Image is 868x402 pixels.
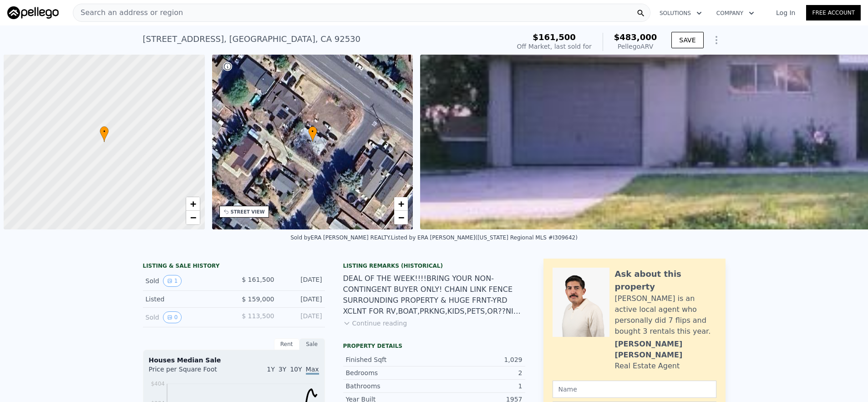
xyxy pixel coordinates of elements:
div: • [308,126,317,142]
div: Listing Remarks (Historical) [343,262,525,270]
div: Houses Median Sale [149,356,319,365]
div: Listed by ERA [PERSON_NAME] ([US_STATE] Regional MLS #I309642) [391,234,578,241]
button: Solutions [652,5,709,21]
tspan: $404 [151,381,165,387]
a: Zoom out [186,211,200,224]
a: Zoom in [394,197,408,211]
a: Free Account [806,5,861,20]
input: Name [553,381,716,398]
div: Real Estate Agent [615,361,680,371]
div: LISTING & SALE HISTORY [143,262,325,271]
div: 1 [434,382,523,391]
div: Sold [146,275,227,287]
span: • [308,127,317,136]
button: SAVE [671,32,703,48]
div: Bathrooms [346,382,434,391]
div: Bedrooms [346,368,434,377]
span: $ 161,500 [242,276,274,283]
span: − [398,212,404,223]
span: Search an address or region [73,7,183,18]
div: Price per Square Foot [149,365,234,379]
span: + [190,198,196,209]
span: Max [306,366,319,375]
div: [DATE] [282,295,322,304]
span: $ 159,000 [242,295,274,303]
div: Sold [146,311,227,323]
button: Company [709,5,761,21]
div: 2 [434,368,523,377]
div: STREET VIEW [231,209,265,215]
span: 10Y [290,366,302,373]
a: Zoom in [186,197,200,211]
div: Finished Sqft [346,355,434,364]
div: 1,029 [434,355,523,364]
div: [DATE] [282,311,322,323]
div: Off Market, last sold for [517,42,592,51]
a: Log In [765,8,806,17]
div: Ask about this property [615,268,716,293]
span: $161,500 [533,32,576,42]
div: [PERSON_NAME] is an active local agent who personally did 7 flips and bought 3 rentals this year. [615,293,716,337]
div: Sale [299,338,325,350]
a: Zoom out [394,211,408,224]
div: Listed [146,295,227,304]
span: $483,000 [614,32,657,42]
span: $ 113,500 [242,312,274,320]
div: Pellego ARV [614,42,657,51]
div: Property details [343,342,525,350]
button: Continue reading [343,319,407,328]
div: • [100,126,109,142]
div: Sold by ERA [PERSON_NAME] REALTY . [290,234,391,241]
span: 1Y [267,366,274,373]
span: + [398,198,404,209]
span: − [190,212,196,223]
img: Pellego [7,6,59,19]
button: View historical data [163,275,182,287]
span: 3Y [279,366,286,373]
div: DEAL OF THE WEEK!!!!BRING YOUR NON-CONTINGENT BUYER ONLY! CHAIN LINK FENCE SURROUNDING PROPERTY &... [343,273,525,317]
div: Rent [274,338,299,350]
span: • [100,127,109,136]
div: [DATE] [282,275,322,287]
div: [STREET_ADDRESS] , [GEOGRAPHIC_DATA] , CA 92530 [143,33,361,46]
div: [PERSON_NAME] [PERSON_NAME] [615,339,716,361]
button: Show Options [707,31,726,49]
button: View historical data [163,311,182,323]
